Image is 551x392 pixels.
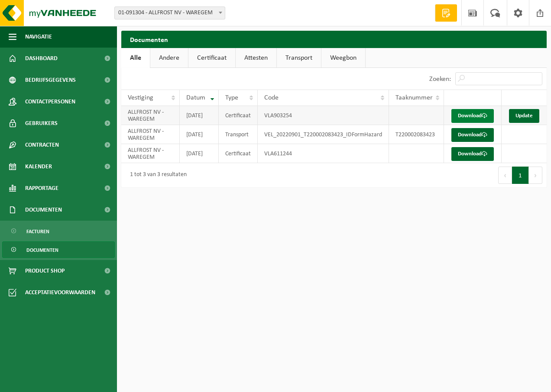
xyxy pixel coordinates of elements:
span: Taaknummer [395,94,433,101]
a: Download [451,109,494,123]
span: Kalender [25,156,52,177]
td: Transport [219,125,258,144]
td: ALLFROST NV - WAREGEM [121,144,180,163]
span: Contactpersonen [25,91,75,112]
span: Rapportage [25,177,58,199]
a: Download [451,147,494,161]
span: Dashboard [25,48,58,69]
a: Download [451,128,494,142]
a: Facturen [2,223,115,239]
span: Product Shop [25,260,65,282]
label: Zoeken: [429,76,451,83]
button: Previous [498,167,512,184]
span: Vestiging [128,94,153,101]
span: Acceptatievoorwaarden [25,282,95,303]
div: 1 tot 3 van 3 resultaten [126,167,187,183]
a: Update [509,109,539,123]
td: VLA611244 [258,144,389,163]
td: [DATE] [180,125,219,144]
td: T220002083423 [389,125,444,144]
span: Contracten [25,134,59,156]
span: Documenten [25,199,62,221]
a: Alle [121,48,150,68]
span: Gebruikers [25,112,58,134]
td: [DATE] [180,106,219,125]
button: Next [529,167,542,184]
td: ALLFROST NV - WAREGEM [121,106,180,125]
span: 01-091304 - ALLFROST NV - WAREGEM [115,7,225,19]
a: Andere [150,48,188,68]
a: Documenten [2,241,115,258]
span: 01-091304 - ALLFROST NV - WAREGEM [114,6,225,19]
a: Transport [277,48,321,68]
span: Code [264,94,279,101]
td: Certificaat [219,106,258,125]
td: ALLFROST NV - WAREGEM [121,125,180,144]
span: Navigatie [25,26,52,48]
span: Bedrijfsgegevens [25,69,76,91]
button: 1 [512,167,529,184]
td: VEL_20220901_T220002083423_IDFormHazard [258,125,389,144]
h2: Documenten [121,31,547,48]
a: Certificaat [188,48,235,68]
td: Certificaat [219,144,258,163]
span: Documenten [26,242,58,258]
span: Facturen [26,223,49,240]
a: Attesten [236,48,276,68]
td: VLA903254 [258,106,389,125]
span: Type [225,94,238,101]
span: Datum [186,94,205,101]
a: Weegbon [321,48,365,68]
td: [DATE] [180,144,219,163]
